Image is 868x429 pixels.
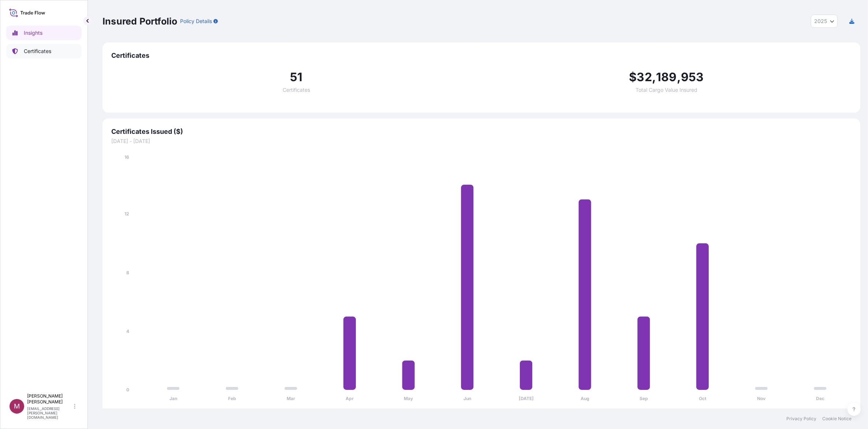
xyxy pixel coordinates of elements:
[636,87,697,93] span: Total Cargo Value Insured
[6,26,82,40] a: Insights
[14,403,20,410] span: M
[681,71,704,83] span: 953
[27,406,72,419] p: [EMAIL_ADDRESS][PERSON_NAME][DOMAIN_NAME]
[463,396,471,402] tspan: Jun
[126,270,129,275] tspan: 8
[180,18,212,25] p: Policy Details
[6,44,82,59] a: Certificates
[287,396,295,402] tspan: Mar
[811,15,838,28] button: Year Selector
[27,393,72,405] p: [PERSON_NAME] [PERSON_NAME]
[786,416,816,422] a: Privacy Policy
[346,396,354,402] tspan: Apr
[637,71,652,83] span: 32
[24,48,51,55] p: Certificates
[757,396,766,402] tspan: Nov
[169,396,177,402] tspan: Jan
[283,87,310,93] span: Certificates
[404,396,414,402] tspan: May
[814,18,827,25] span: 2025
[126,328,129,334] tspan: 4
[228,396,236,402] tspan: Feb
[656,71,677,83] span: 189
[103,15,177,27] p: Insured Portfolio
[111,51,852,60] span: Certificates
[111,127,852,136] span: Certificates Issued ($)
[629,71,637,83] span: $
[126,387,129,392] tspan: 0
[677,71,681,83] span: ,
[124,154,129,160] tspan: 16
[290,71,302,83] span: 51
[24,29,42,37] p: Insights
[652,71,656,83] span: ,
[111,138,852,145] span: [DATE] - [DATE]
[640,396,648,402] tspan: Sep
[816,396,824,402] tspan: Dec
[822,416,852,422] a: Cookie Notice
[699,396,707,402] tspan: Oct
[124,211,129,217] tspan: 12
[581,396,589,402] tspan: Aug
[519,396,534,402] tspan: [DATE]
